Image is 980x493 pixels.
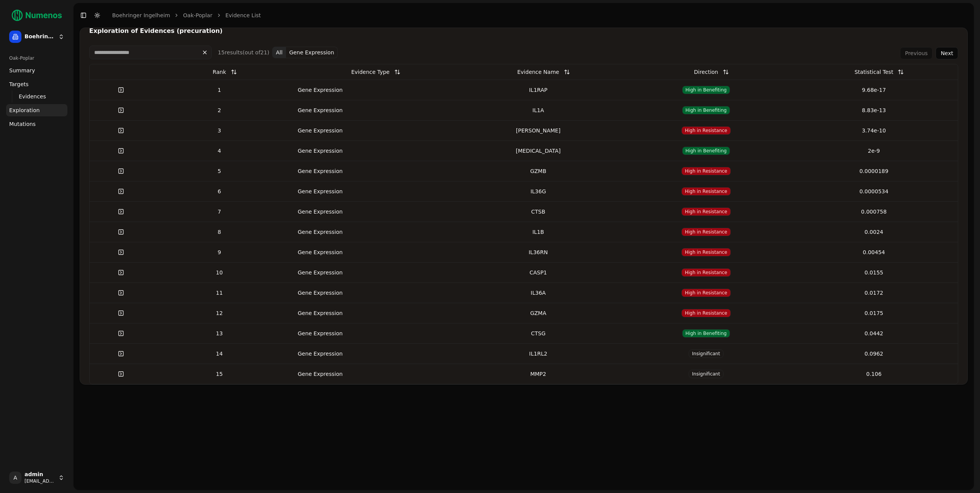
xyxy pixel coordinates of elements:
div: [MEDICAL_DATA] [457,147,619,155]
div: IL1A [457,106,619,114]
div: Statistical Test [854,65,893,79]
div: 0.0175 [793,309,955,317]
span: Mutations [9,120,36,128]
button: Toggle Dark Mode [92,10,103,21]
span: Summary [9,67,35,74]
span: (out of 21 ) [243,49,269,56]
div: [PERSON_NAME] [457,127,619,134]
div: CASP1 [457,269,619,276]
div: Gene Expression [289,289,351,297]
a: Evidence list [225,11,261,19]
div: 15 [155,370,284,378]
a: Boehringer Ingelheim [112,11,170,19]
div: Gene Expression [289,248,351,256]
div: Gene Expression [289,106,351,114]
button: All [272,47,286,58]
div: Evidence Name [517,65,559,79]
div: 9.68e-17 [793,86,955,94]
div: IL36RN [457,248,619,256]
div: 3 [155,127,284,134]
div: 0.0000189 [793,167,955,175]
span: High in Resistance [681,268,731,277]
div: 7 [155,208,284,215]
span: High in Resistance [681,167,731,175]
div: 11 [155,289,284,297]
div: 8.83e-13 [793,106,955,114]
div: Rank [213,65,226,79]
div: 4 [155,147,284,155]
div: 0.000758 [793,208,955,215]
div: 2 [155,106,284,114]
div: 12 [155,309,284,317]
span: High in Benefiting [682,106,730,114]
div: Gene Expression [289,350,351,358]
div: Gene Expression [289,309,351,317]
div: 0.0962 [793,350,955,358]
div: Gene Expression [289,370,351,378]
div: Direction [694,65,718,79]
div: IL1RL2 [457,350,619,358]
div: IL36A [457,289,619,297]
button: Toggle Sidebar [78,10,89,21]
div: 2e-9 [793,147,955,155]
span: admin [24,471,55,478]
span: High in Resistance [681,207,731,216]
div: Oak-Poplar [6,52,67,64]
span: High in Benefiting [682,329,730,338]
span: High in Resistance [681,248,731,256]
div: 8 [155,228,284,236]
div: GZMA [457,309,619,317]
div: 0.0442 [793,330,955,337]
div: Gene Expression [289,188,351,195]
div: Gene Expression [289,167,351,175]
img: Numenos [6,6,67,24]
span: High in Resistance [681,126,731,135]
span: Targets [9,80,29,88]
span: Evidences [19,93,46,100]
div: 0.106 [793,370,955,378]
span: Insignificant [689,370,724,378]
div: CTSG [457,330,619,337]
div: 5 [155,167,284,175]
div: 9 [155,248,284,256]
div: Evidence Type [351,65,389,79]
div: 6 [155,188,284,195]
div: 0.0155 [793,269,955,276]
div: 0.0000534 [793,188,955,195]
a: Mutations [6,118,67,130]
div: Gene Expression [289,228,351,236]
span: 15 result s [218,49,243,56]
button: Boehringer Ingelheim [6,28,67,46]
div: 14 [155,350,284,358]
div: 1 [155,86,284,94]
nav: breadcrumb [112,11,261,19]
span: High in Resistance [681,289,731,297]
div: MMP2 [457,370,619,378]
div: Exploration of Evidences (precuration) [89,28,958,34]
div: Gene Expression [289,208,351,215]
button: Next [936,47,958,59]
button: Gene Expression [286,47,337,58]
div: Gene Expression [289,127,351,134]
span: A [9,472,21,484]
div: 0.0024 [793,228,955,236]
span: High in Resistance [681,228,731,236]
span: Boehringer Ingelheim [24,33,55,40]
a: Evidences [16,91,58,102]
div: IL36G [457,188,619,195]
div: Gene Expression [289,86,351,94]
span: High in Resistance [681,187,731,196]
div: Gene Expression [289,269,351,276]
span: High in Benefiting [682,147,730,155]
div: CTSB [457,208,619,215]
button: Aadmin[EMAIL_ADDRESS] [6,469,67,487]
div: Gene Expression [289,147,351,155]
div: 3.74e-10 [793,127,955,134]
div: 13 [155,330,284,337]
a: Targets [6,78,67,90]
span: High in Resistance [681,309,731,317]
span: High in Benefiting [682,86,730,94]
div: Gene Expression [289,330,351,337]
div: IL1RAP [457,86,619,94]
div: 0.00454 [793,248,955,256]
